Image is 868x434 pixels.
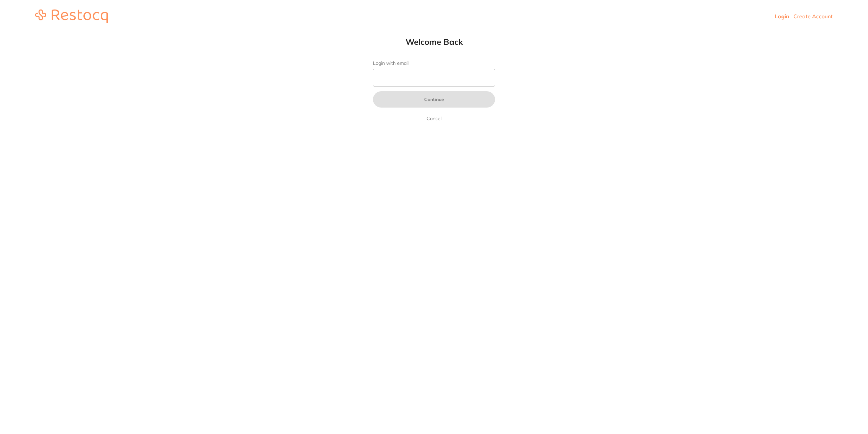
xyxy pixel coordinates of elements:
a: Cancel [425,114,443,122]
h1: Welcome Back [359,37,509,47]
label: Login with email [373,60,495,66]
a: Login [775,13,789,20]
img: restocq_logo.svg [35,10,108,23]
a: Create Account [793,13,833,20]
button: Continue [373,91,495,108]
